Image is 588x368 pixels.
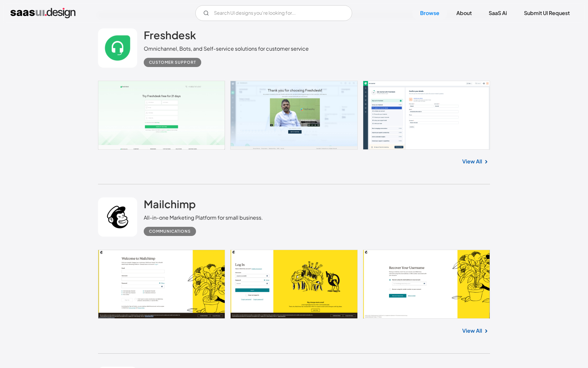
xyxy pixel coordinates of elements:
[144,197,196,210] h2: Mailchimp
[462,158,482,165] a: View All
[144,197,196,214] a: Mailchimp
[195,5,352,21] input: Search UI designs you're looking for...
[149,227,191,235] div: Communications
[195,5,352,21] form: Email Form
[449,6,480,20] a: About
[516,6,578,20] a: Submit UI Request
[10,8,75,18] a: home
[481,6,515,20] a: SaaS Ai
[144,214,263,222] div: All-in-one Marketing Platform for small business.
[412,6,447,20] a: Browse
[144,28,196,42] h2: Freshdesk
[144,28,196,45] a: Freshdesk
[149,59,196,66] div: Customer Support
[144,45,309,53] div: Omnichannel, Bots, and Self-service solutions for customer service
[462,327,482,335] a: View All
